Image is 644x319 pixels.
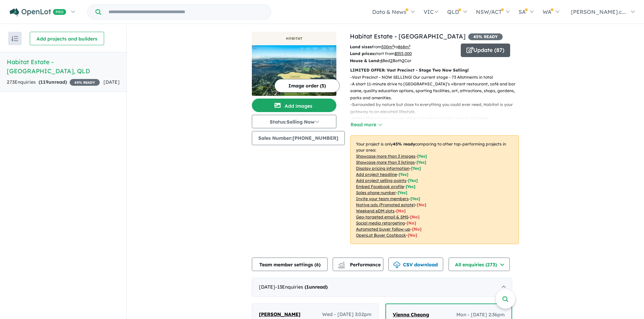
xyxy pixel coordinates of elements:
[252,45,336,96] img: Habitat Estate - Mount Kynoch
[356,196,409,201] u: Invite your team members
[356,214,408,219] u: Geo-targeted email & SMS
[350,115,524,136] p: - Within 10 km from a range of key private and public schools including [GEOGRAPHIC_DATA], [GEOGR...
[350,44,456,50] p: from
[356,184,404,189] u: Embed Facebook profile
[356,172,397,177] u: Add project headline
[350,101,524,115] p: - Surrounded by nature but close to everything you could ever need, Habitat is your gateway to an...
[102,5,269,19] input: Try estate name, suburb, builder or developer
[350,51,374,56] b: Land prices
[356,220,405,225] u: Social media retargeting
[406,184,415,189] span: [ Yes ]
[356,208,395,213] u: Weekend eDM slots
[7,78,100,86] div: 273 Enquir ies
[350,135,519,244] p: Your project is only comparing to other top-performing projects in your area: - - - - - - - - - -...
[398,44,410,49] u: 868 m
[275,284,328,290] span: - 13 Enquir ies
[399,172,408,177] span: [ Yes ]
[7,57,120,76] h5: Habitat Estate - [GEOGRAPHIC_DATA] , QLD
[456,311,505,319] span: Mon - [DATE] 2:36pm
[381,44,394,49] u: 500 m
[350,121,382,129] button: Read more
[449,258,510,271] button: All enquiries (273)
[411,166,421,171] span: [ Yes ]
[350,50,456,57] p: start from
[410,214,420,219] span: [No]
[255,34,334,43] img: Habitat Estate - Mount Kynoch Logo
[316,262,319,268] span: 6
[408,178,418,183] span: [ Yes ]
[395,51,412,56] u: $ 355,000
[350,58,380,63] b: House & Land:
[407,220,416,225] span: [No]
[410,196,420,201] span: [ Yes ]
[393,262,400,268] img: download icon
[322,311,372,319] span: Wed - [DATE] 3:02pm
[350,67,519,74] p: LIMITED OFFER: Vast Precinct - Stage Two Now Selling!
[338,264,345,268] img: bar-chart.svg
[30,32,104,45] button: Add projects and builders
[388,258,443,271] button: CSV download
[356,202,415,207] u: Native ads (Promoted estate)
[398,190,407,195] span: [ Yes ]
[408,233,417,238] span: [No]
[11,36,18,41] img: sort.svg
[259,311,301,317] span: [PERSON_NAME]
[339,262,381,268] span: Performance
[259,311,301,319] a: [PERSON_NAME]
[394,44,410,49] span: to
[70,79,100,86] span: 45 % READY
[356,166,409,171] u: Display pricing information
[461,44,510,57] button: Update (87)
[338,262,344,265] img: line-chart.svg
[356,154,415,159] u: Showcase more than 3 images
[402,58,404,63] u: 2
[417,154,427,159] span: [ Yes ]
[390,58,392,63] u: 2
[252,258,328,271] button: Team member settings (6)
[396,208,406,213] span: [No]
[306,284,309,290] span: 1
[40,79,48,85] span: 119
[350,81,524,101] p: - A short 11-minute drive to [GEOGRAPHIC_DATA]’s vibrant restaurant, café and bar scene, quality...
[393,311,429,319] a: Vienna Cheong
[103,79,120,85] span: [DATE]
[417,202,426,207] span: [No]
[393,141,415,147] b: 45 % ready
[412,227,422,232] span: [No]
[350,74,524,81] p: - Vast Precinct - NOW SELLING! Our current stage - 73 Allotments in total
[356,233,406,238] u: OpenLot Buyer Cashback
[571,8,626,15] span: [PERSON_NAME].c...
[252,131,345,145] button: Sales Number:[PHONE_NUMBER]
[356,227,410,232] u: Automated buyer follow-up
[252,32,336,96] a: Habitat Estate - Mount Kynoch LogoHabitat Estate - Mount Kynoch
[409,44,410,48] sup: 2
[356,160,415,165] u: Showcase more than 3 listings
[305,284,328,290] strong: ( unread)
[468,33,503,40] span: 45 % READY
[350,32,466,40] a: Habitat Estate - [GEOGRAPHIC_DATA]
[393,312,429,318] span: Vienna Cheong
[356,178,406,183] u: Add project selling-points
[380,58,382,63] u: 4
[252,278,512,297] div: [DATE]
[252,115,336,128] button: Status:Selling Now
[356,190,396,195] u: Sales phone number
[350,57,456,64] p: Bed Bath Car
[275,79,340,92] button: Image order (5)
[350,44,372,49] b: Land sizes
[333,258,383,271] button: Performance
[252,99,336,112] button: Add images
[10,8,66,17] img: Openlot PRO Logo White
[39,79,67,85] strong: ( unread)
[416,160,426,165] span: [ Yes ]
[392,44,394,48] sup: 2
